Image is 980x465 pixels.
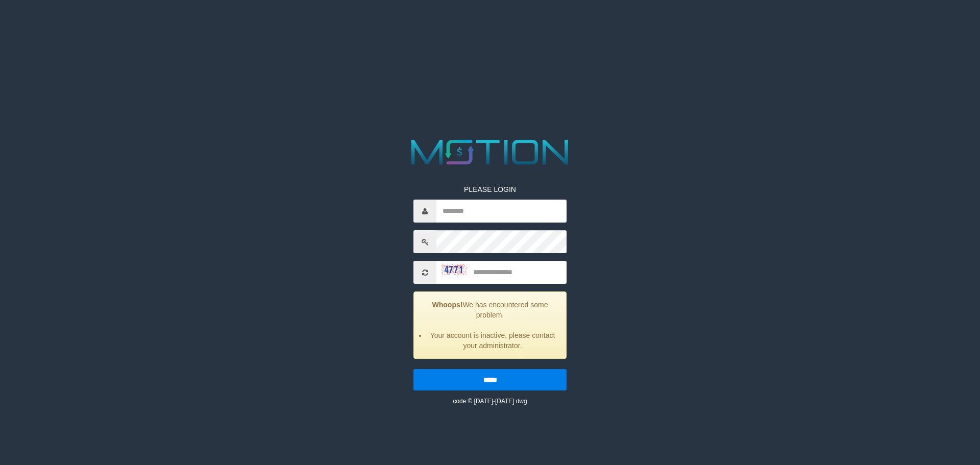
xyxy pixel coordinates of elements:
[413,184,567,194] p: PLEASE LOGIN
[432,301,463,309] strong: Whoops!
[404,135,576,169] img: MOTION_logo.png
[427,330,558,351] li: Your account is inactive, please contact your administrator.
[453,398,527,405] small: code © [DATE]-[DATE] dwg
[442,264,467,275] img: captcha
[413,291,567,359] div: We has encountered some problem.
